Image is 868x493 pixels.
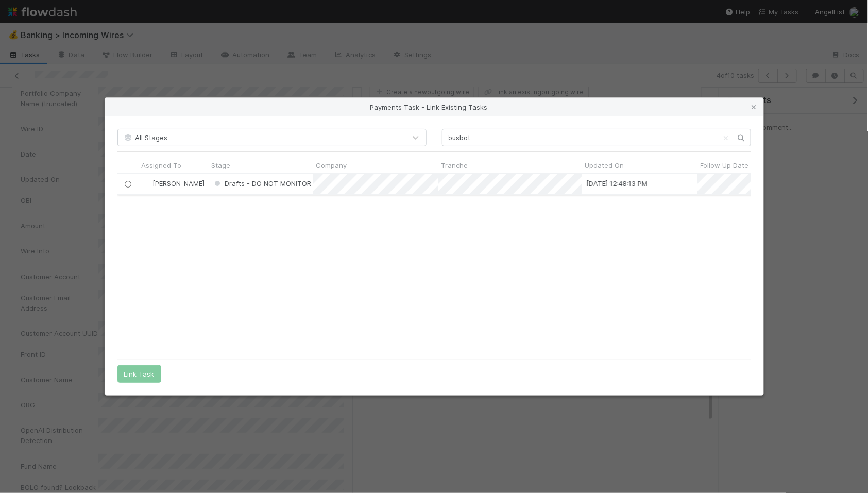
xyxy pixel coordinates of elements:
[316,160,347,171] span: Company
[212,179,311,188] span: Drafts - DO NOT MONITOR
[142,178,205,189] div: [PERSON_NAME]
[441,160,468,171] span: Tranche
[105,98,763,116] div: Payments Task - Link Existing Tasks
[123,133,168,142] span: All Stages
[585,160,624,171] span: Updated On
[586,178,647,189] div: [DATE] 12:48:13 PM
[721,130,731,146] button: Clear search
[701,160,749,171] span: Follow Up Date
[212,178,311,189] div: Drafts - DO NOT MONITOR
[143,179,151,188] img: avatar_c6c9a18c-a1dc-4048-8eac-219674057138.png
[117,365,161,383] button: Link Task
[211,160,230,171] span: Stage
[442,129,751,146] input: Search
[124,181,131,188] input: Toggle Row Selected
[141,160,181,171] span: Assigned To
[152,179,205,188] span: [PERSON_NAME]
